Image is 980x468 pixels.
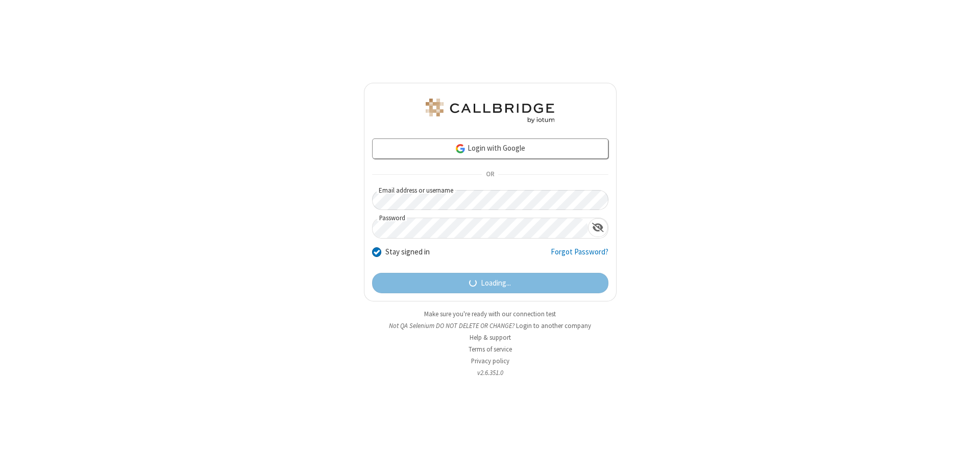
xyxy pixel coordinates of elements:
a: Help & support [470,333,511,342]
a: Forgot Password? [551,246,608,266]
li: Not QA Selenium DO NOT DELETE OR CHANGE? [364,321,617,331]
li: v2.6.351.0 [364,368,617,378]
label: Stay signed in [385,246,430,258]
div: Show password [588,218,608,237]
span: OR [482,168,498,182]
input: Password [373,218,588,238]
a: Terms of service [469,345,512,354]
img: QA Selenium DO NOT DELETE OR CHANGE [424,99,556,123]
a: Make sure you're ready with our connection test [424,310,556,318]
span: Loading... [481,277,511,289]
a: Privacy policy [471,357,509,365]
a: Login with Google [372,138,608,159]
img: google-icon.png [455,143,466,154]
input: Email address or username [372,190,608,210]
button: Loading... [372,273,608,293]
button: Login to another company [516,321,591,331]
